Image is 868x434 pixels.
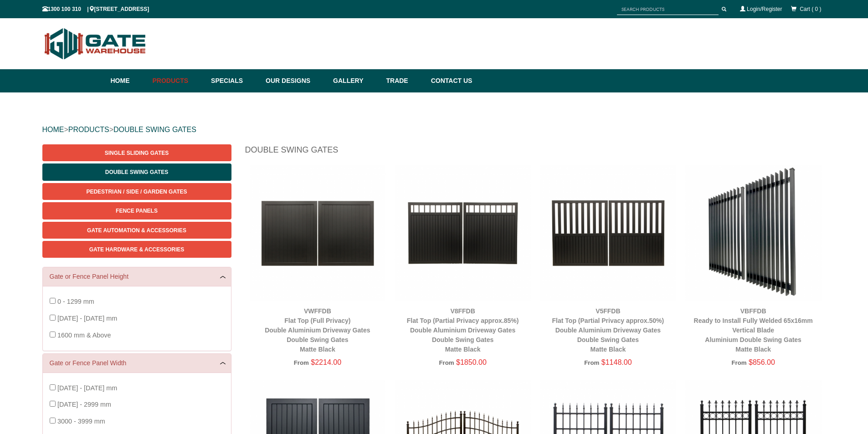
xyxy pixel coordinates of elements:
[552,307,664,353] a: V5FFDBFlat Top (Partial Privacy approx.50%)Double Aluminium Driveway GatesDouble Swing GatesMatte...
[426,69,473,92] a: Contact Us
[747,6,782,12] a: Login/Register
[105,169,168,175] span: Double Swing Gates
[42,183,231,200] a: Pedestrian / Side / Garden Gates
[57,384,117,392] span: [DATE] - [DATE] mm
[685,165,822,301] img: VBFFDB - Ready to Install Fully Welded 65x16mm Vertical Blade - Aluminium Double Swing Gates - Ma...
[42,115,826,144] div: > >
[50,272,224,281] a: Gate or Fence Panel Height
[206,69,261,92] a: Specials
[395,165,531,301] img: V8FFDB - Flat Top (Partial Privacy approx.85%) - Double Aluminium Driveway Gates - Double Swing G...
[456,358,487,366] span: $1850.00
[42,23,149,65] img: Gate Warehouse
[42,241,231,258] a: Gate Hardware & Accessories
[294,359,309,366] span: From
[111,69,148,92] a: Home
[329,69,381,92] a: Gallery
[42,126,64,133] a: HOME
[694,307,813,353] a: VBFFDBReady to Install Fully Welded 65x16mm Vertical BladeAluminium Double Swing GatesMatte Black
[50,358,224,368] a: Gate or Fence Panel Width
[57,298,94,305] span: 0 - 1299 mm
[42,163,231,180] a: Double Swing Gates
[89,246,185,253] span: Gate Hardware & Accessories
[87,227,186,234] span: Gate Automation & Accessories
[800,6,821,12] span: Cart ( 0 )
[105,150,169,156] span: Single Sliding Gates
[540,165,676,301] img: V5FFDB - Flat Top (Partial Privacy approx.50%) - Double Aluminium Driveway Gates - Double Swing G...
[113,126,196,133] a: DOUBLE SWING GATES
[42,6,149,12] span: 1300 100 310 | [STREET_ADDRESS]
[57,315,117,322] span: [DATE] - [DATE] mm
[407,307,519,353] a: V8FFDBFlat Top (Partial Privacy approx.85%)Double Aluminium Driveway GatesDouble Swing GatesMatte...
[584,359,599,366] span: From
[116,208,158,214] span: Fence Panels
[86,189,187,195] span: Pedestrian / Side / Garden Gates
[617,4,719,15] input: SEARCH PRODUCTS
[68,126,109,133] a: PRODUCTS
[261,69,329,92] a: Our Designs
[265,307,370,353] a: VWFFDBFlat Top (Full Privacy)Double Aluminium Driveway GatesDouble Swing GatesMatte Black
[57,401,111,408] span: [DATE] - 2999 mm
[311,358,341,366] span: $2214.00
[731,359,746,366] span: From
[57,418,105,425] span: 3000 - 3999 mm
[42,222,231,239] a: Gate Automation & Accessories
[57,332,111,339] span: 1600 mm & Above
[250,165,386,301] img: VWFFDB - Flat Top (Full Privacy) - Double Aluminium Driveway Gates - Double Swing Gates - Matte B...
[42,144,231,161] a: Single Sliding Gates
[381,69,426,92] a: Trade
[439,359,454,366] span: From
[245,144,826,160] h1: Double Swing Gates
[749,358,775,366] span: $856.00
[42,202,231,219] a: Fence Panels
[601,358,632,366] span: $1148.00
[148,69,207,92] a: Products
